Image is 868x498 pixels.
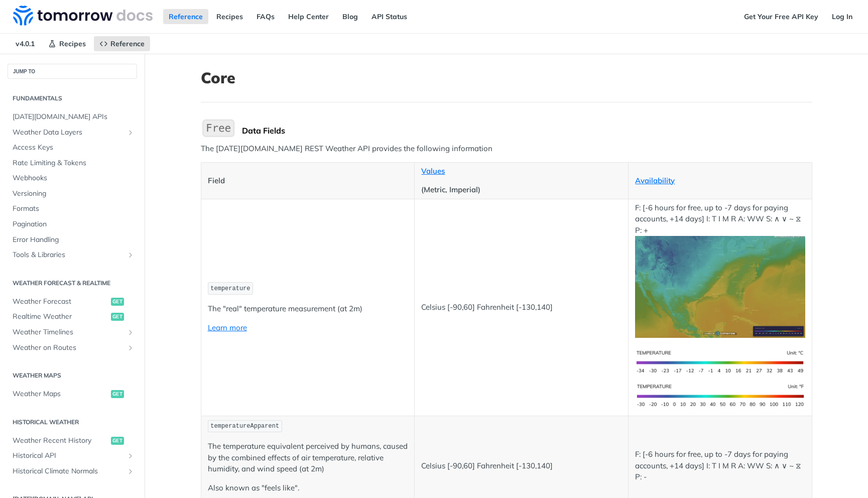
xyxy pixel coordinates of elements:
span: Weather Data Layers [13,128,124,138]
span: Historical Climate Normals [13,466,124,476]
a: Help Center [283,9,334,24]
span: Realtime Weather [13,312,108,322]
a: Get Your Free API Key [738,9,824,24]
p: Celsius [-90,60] Fahrenheit [-130,140] [421,460,622,472]
a: Tools & LibrariesShow subpages for Tools & Libraries [8,247,137,263]
button: JUMP TO [8,64,137,79]
span: Formats [13,204,135,214]
span: Error Handling [13,235,135,245]
span: Pagination [13,219,135,229]
span: [DATE][DOMAIN_NAME] APIs [13,112,135,122]
img: Tomorrow.io Weather API Docs [13,6,153,26]
span: Versioning [13,189,135,199]
a: Historical APIShow subpages for Historical API [8,448,137,463]
span: Weather Recent History [13,436,108,446]
span: get [111,437,124,445]
span: get [111,390,124,398]
a: Weather on RoutesShow subpages for Weather on Routes [8,340,137,355]
a: Log In [826,9,858,24]
p: The "real" temperature measurement (at 2m) [208,303,408,315]
a: Weather TimelinesShow subpages for Weather Timelines [8,325,137,340]
h2: Historical Weather [8,418,137,427]
span: Weather Timelines [13,327,124,337]
code: temperatureApparent [208,420,282,433]
p: Also known as "feels like". [208,482,408,494]
a: Error Handling [8,232,137,247]
span: v4.0.1 [10,36,40,51]
a: Rate Limiting & Tokens [8,156,137,171]
a: Realtime Weatherget [8,309,137,324]
a: API Status [366,9,413,24]
a: Reference [94,36,150,51]
span: Weather Maps [13,389,108,399]
a: Recipes [211,9,249,24]
p: Celsius [-90,60] Fahrenheit [-130,140] [421,302,622,313]
button: Show subpages for Historical Climate Normals [127,467,135,475]
a: Weather Mapsget [8,387,137,402]
span: Recipes [59,39,86,48]
button: Show subpages for Weather Timelines [127,328,135,336]
div: Data Fields [242,126,812,136]
p: The [DATE][DOMAIN_NAME] REST Weather API provides the following information [201,143,812,155]
button: Show subpages for Historical API [127,452,135,460]
h2: Weather Maps [8,371,137,380]
span: get [111,298,124,306]
span: get [111,313,124,321]
p: The temperature equivalent perceived by humans, caused by the combined effects of air temperature... [208,441,408,475]
a: Values [421,166,445,176]
a: Webhooks [8,171,137,186]
span: Webhooks [13,173,135,183]
a: Learn more [208,323,247,332]
p: Field [208,175,408,187]
a: Access Keys [8,140,137,155]
a: Weather Recent Historyget [8,433,137,448]
a: Formats [8,201,137,216]
span: Rate Limiting & Tokens [13,158,135,168]
a: Pagination [8,217,137,232]
span: Reference [110,39,145,48]
h1: Core [201,69,812,87]
p: F: [-6 hours for free, up to -7 days for paying accounts, +14 days] I: T I M R A: WW S: ∧ ∨ ~ ⧖ P: + [635,202,805,338]
p: F: [-6 hours for free, up to -7 days for paying accounts, +14 days] I: T I M R A: WW S: ∧ ∨ ~ ⧖ P: - [635,449,805,483]
h2: Fundamentals [8,94,137,103]
a: Weather Forecastget [8,294,137,309]
a: Blog [337,9,363,24]
span: Tools & Libraries [13,250,124,260]
button: Show subpages for Weather on Routes [127,344,135,352]
button: Show subpages for Weather Data Layers [127,129,135,137]
span: Expand image [635,356,805,366]
span: Access Keys [13,143,135,153]
a: FAQs [251,9,280,24]
span: Expand image [635,282,805,291]
a: Weather Data LayersShow subpages for Weather Data Layers [8,125,137,140]
a: [DATE][DOMAIN_NAME] APIs [8,109,137,125]
span: Weather on Routes [13,343,124,353]
p: (Metric, Imperial) [421,184,622,196]
a: Historical Climate NormalsShow subpages for Historical Climate Normals [8,464,137,479]
span: Weather Forecast [13,297,108,307]
a: Versioning [8,186,137,201]
span: Historical API [13,451,124,461]
span: Expand image [635,390,805,400]
code: temperature [208,282,254,295]
button: Show subpages for Tools & Libraries [127,251,135,259]
a: Recipes [43,36,91,51]
a: Availability [635,176,675,185]
h2: Weather Forecast & realtime [8,279,137,288]
a: Reference [163,9,208,24]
